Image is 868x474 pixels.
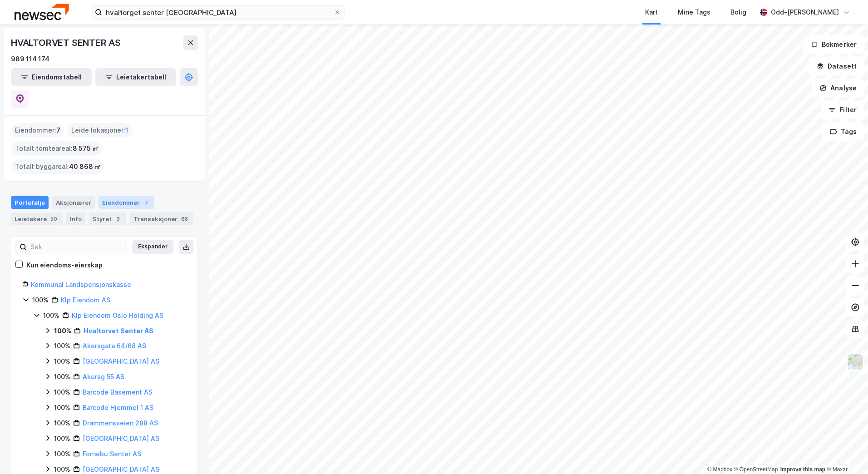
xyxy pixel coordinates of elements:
[54,341,70,351] div: 100%
[83,419,158,427] a: Drammensveien 288 AS
[54,449,70,459] div: 100%
[821,101,864,119] button: Filter
[11,68,92,86] button: Eiendomstabell
[812,79,864,97] button: Analyse
[847,353,864,370] img: Z
[11,196,49,209] div: Portefølje
[84,327,153,335] a: Hvaltorvet Senter AS
[31,281,131,288] a: Kommunal Landspensjonskasse
[83,342,146,350] a: Akersgata 64/68 AS
[678,7,710,18] div: Mine Tags
[54,433,70,444] div: 100%
[83,388,153,396] a: Barcode Basement AS
[823,430,868,474] div: Kontrollprogram for chat
[113,214,123,223] div: 3
[707,466,732,473] a: Mapbox
[54,326,71,336] div: 100%
[99,196,154,209] div: Eiendommer
[26,260,103,271] div: Kun eiendoms-eierskap
[83,373,124,380] a: Akersg 55 AS
[83,450,141,458] a: Fornebu Senter AS
[56,125,60,136] span: 7
[32,295,49,306] div: 100%
[66,212,85,225] div: Info
[780,466,825,473] a: Improve this map
[11,35,123,50] div: HVALTORVET SENTER AS
[823,430,868,474] iframe: Chat Widget
[11,141,102,156] div: Totalt tomteareal :
[83,404,153,411] a: Barcode Hjemmel 1 AS
[125,125,128,136] span: 1
[83,465,159,473] a: [GEOGRAPHIC_DATA] AS
[130,212,193,225] div: Transaksjoner
[132,240,173,254] button: Ekspander
[734,466,778,473] a: OpenStreetMap
[803,35,864,54] button: Bokmerker
[15,4,69,20] img: newsec-logo.f6e21ccffca1b3a03d2d.png
[72,311,163,319] a: Klp Eiendom Oslo Holding AS
[73,143,99,154] span: 8 575 ㎡
[54,387,70,398] div: 100%
[89,212,126,225] div: Styret
[11,123,64,138] div: Eiendommer :
[102,5,334,19] input: Søk på adresse, matrikkel, gårdeiere, leietakere eller personer
[730,7,746,18] div: Bolig
[11,54,49,64] div: 989 114 174
[11,212,63,225] div: Leietakere
[69,161,101,172] span: 40 868 ㎡
[645,7,658,18] div: Kart
[95,68,176,86] button: Leietakertabell
[54,371,70,382] div: 100%
[49,214,59,223] div: 50
[54,356,70,367] div: 100%
[809,57,864,75] button: Datasett
[27,240,126,254] input: Søk
[83,357,159,365] a: [GEOGRAPHIC_DATA] AS
[771,7,839,18] div: Odd-[PERSON_NAME]
[179,214,190,223] div: 68
[83,434,159,442] a: [GEOGRAPHIC_DATA] AS
[142,198,151,207] div: 7
[822,123,864,141] button: Tags
[43,310,59,321] div: 100%
[54,418,70,429] div: 100%
[52,196,95,209] div: Aksjonærer
[54,402,70,413] div: 100%
[11,159,104,174] div: Totalt byggareal :
[68,123,132,138] div: Leide lokasjoner :
[61,296,110,304] a: Klp Eiendom AS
